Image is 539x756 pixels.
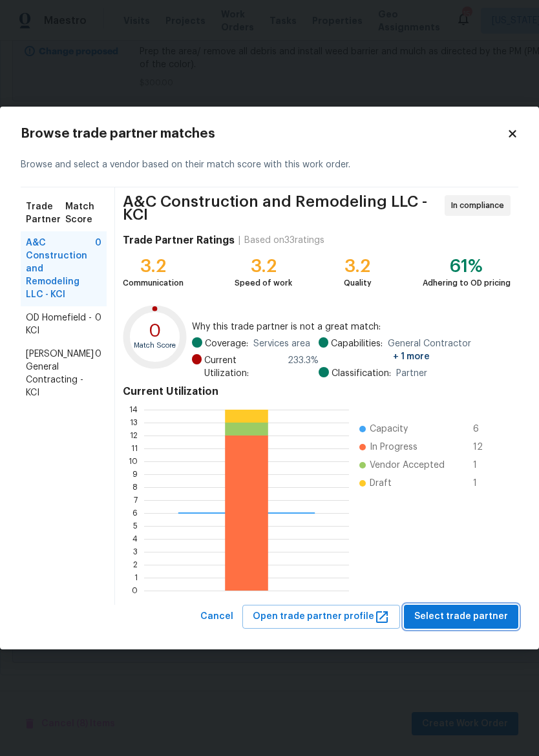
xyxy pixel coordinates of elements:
span: General Contractor [388,337,511,363]
text: 13 [130,419,138,426]
button: Cancel [195,605,238,629]
span: 233.3 % [288,354,319,380]
text: 1 [134,574,138,582]
text: 7 [134,496,138,504]
text: 10 [129,457,138,465]
span: Match Score [65,200,101,226]
span: In compliance [451,199,509,212]
text: 0 [149,323,161,341]
span: 0 [95,348,101,399]
span: Why this trade partner is not a great match: [192,320,511,333]
span: Capacity [370,423,408,436]
div: Browse and select a vendor based on their match score with this work order. [21,143,518,187]
button: Select trade partner [404,605,518,629]
div: Communication [123,277,184,289]
text: 5 [133,522,138,530]
span: Current Utilization: [204,354,282,380]
span: [PERSON_NAME] General Contracting - KCI [26,348,95,399]
div: 3.2 [344,260,372,273]
span: A&C Construction and Remodeling LLC - KCI [26,236,95,301]
div: Based on 33 ratings [244,234,324,247]
span: Partner [396,367,427,380]
span: 1 [473,477,494,490]
div: 3.2 [235,260,292,273]
text: 8 [132,483,138,491]
span: Capabilities: [331,337,383,363]
div: | [235,234,244,247]
span: Open trade partner profile [253,609,390,625]
div: Quality [344,277,372,289]
span: 1 [473,459,494,472]
span: 12 [473,441,494,454]
span: Vendor Accepted [370,459,445,472]
span: Draft [370,477,392,490]
span: A&C Construction and Remodeling LLC - KCI [123,195,441,221]
span: Trade Partner [26,200,65,226]
span: Services area [253,337,310,350]
div: 61% [423,260,511,273]
span: 0 [95,236,101,301]
span: Cancel [200,609,233,625]
div: 3.2 [123,260,184,273]
text: 14 [129,406,138,414]
text: 3 [133,548,138,556]
text: 4 [132,535,138,543]
button: Open trade partner profile [242,605,400,629]
text: 0 [132,587,138,594]
h2: Browse trade partner matches [21,127,507,140]
text: Match Score [134,342,176,349]
text: 12 [130,432,138,439]
span: + 1 more [393,352,430,361]
text: 2 [133,561,138,569]
span: 0 [95,311,101,337]
span: In Progress [370,441,417,454]
span: OD Homefield - KCI [26,311,95,337]
div: Adhering to OD pricing [423,277,511,289]
text: 9 [132,470,138,478]
h4: Current Utilization [123,385,511,398]
span: Classification: [332,367,391,380]
text: 6 [132,509,138,517]
h4: Trade Partner Ratings [123,234,235,247]
span: Coverage: [205,337,248,350]
span: 6 [473,423,494,436]
div: Speed of work [235,277,292,289]
span: Select trade partner [414,609,508,625]
text: 11 [131,445,138,452]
